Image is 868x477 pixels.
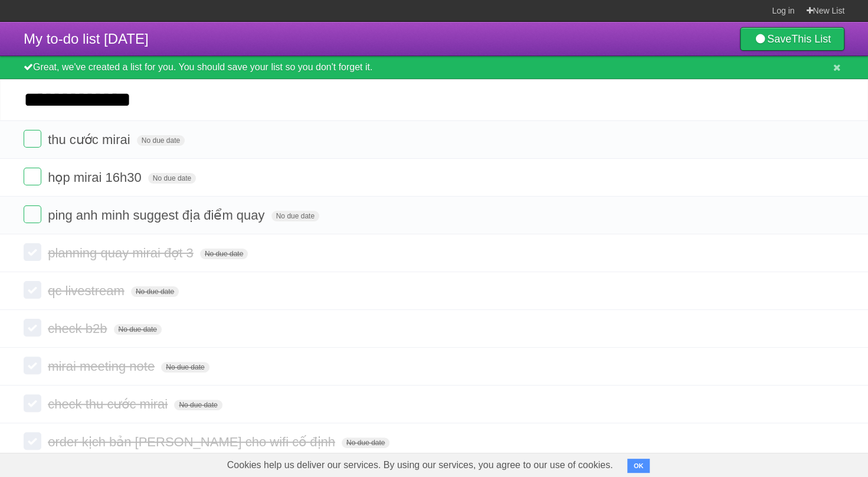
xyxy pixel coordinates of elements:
span: No due date [131,286,179,297]
label: Done [24,394,41,412]
label: Done [24,168,41,185]
span: planning quay mirai đợt 3 [48,246,196,260]
span: No due date [174,400,222,410]
label: Done [24,319,41,336]
span: order kịch bản [PERSON_NAME] cho wifi cố định [48,434,338,449]
span: No due date [342,437,389,448]
span: No due date [161,362,209,373]
span: My to-do list [DATE] [24,31,149,47]
span: check b2b [48,321,110,336]
label: Done [24,243,41,261]
span: No due date [200,249,248,259]
span: mirai meeting note [48,359,158,374]
span: No due date [148,173,196,184]
b: This List [791,33,831,45]
button: OK [627,459,650,473]
span: thu cước mirai [48,132,133,147]
span: No due date [271,211,319,221]
span: ping anh minh suggest địa điểm quay [48,208,267,223]
span: Cookies help us deliver our services. By using our services, you agree to our use of cookies. [215,453,625,477]
label: Done [24,432,41,450]
label: Done [24,357,41,374]
label: Done [24,130,41,148]
a: SaveThis List [740,27,844,51]
span: qc livestream [48,283,127,298]
span: No due date [114,324,162,335]
span: check thu cước mirai [48,397,171,411]
span: họp mirai 16h30 [48,170,145,185]
span: No due date [137,135,185,146]
label: Done [24,281,41,299]
label: Done [24,205,41,223]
